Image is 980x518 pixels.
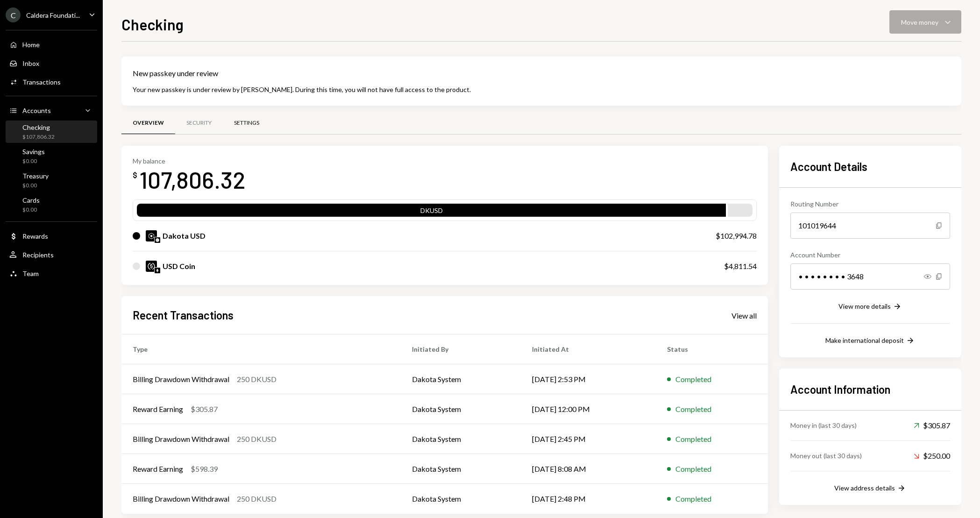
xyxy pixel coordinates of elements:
[838,302,891,310] div: View more details
[137,206,726,219] div: DKUSD
[656,334,768,364] th: Status
[834,484,895,492] div: View address details
[521,334,656,364] th: Initiated At
[22,251,54,259] div: Recipients
[914,450,950,461] div: $250.00
[22,133,55,141] div: $107,806.32
[133,433,229,445] div: Billing Drawdown Withdrawal
[163,261,195,272] div: USD Coin
[191,463,218,475] div: $598.39
[401,484,521,514] td: Dakota System
[121,111,175,135] a: Overview
[6,102,97,119] a: Accounts
[133,374,229,385] div: Billing Drawdown Withdrawal
[22,123,55,131] div: Checking
[6,55,97,71] a: Inbox
[521,454,656,484] td: [DATE] 8:08 AM
[731,310,757,320] a: View all
[6,73,97,90] a: Transactions
[139,165,246,194] div: 107,806.32
[237,493,277,504] div: 250 DKUSD
[6,265,97,282] a: Team
[146,261,157,272] img: USDC
[175,111,223,135] a: Security
[155,268,160,273] img: ethereum-mainnet
[234,119,259,127] div: Settings
[133,119,164,127] div: Overview
[237,433,277,445] div: 250 DKUSD
[22,106,51,114] div: Accounts
[6,169,97,192] a: Treasury$0.00
[22,59,39,67] div: Inbox
[223,111,270,135] a: Settings
[401,364,521,394] td: Dakota System
[22,157,45,165] div: $0.00
[133,404,183,415] div: Reward Earning
[163,230,206,241] div: Dakota USD
[401,454,521,484] td: Dakota System
[22,206,40,214] div: $0.00
[521,364,656,394] td: [DATE] 2:53 PM
[22,182,49,190] div: $0.00
[521,484,656,514] td: [DATE] 2:48 PM
[675,463,711,475] div: Completed
[790,250,950,260] div: Account Number
[6,246,97,263] a: Recipients
[186,119,212,127] div: Security
[155,237,160,243] img: base-mainnet
[790,382,950,397] h2: Account Information
[133,170,137,180] div: $
[6,121,97,143] a: Checking$107,806.32
[6,227,97,244] a: Rewards
[133,493,229,504] div: Billing Drawdown Withdrawal
[675,404,711,415] div: Completed
[6,36,97,53] a: Home
[790,159,950,174] h2: Account Details
[133,85,950,94] div: Your new passkey is under review by [PERSON_NAME]. During this time, you will not have full acces...
[675,374,711,385] div: Completed
[401,334,521,364] th: Initiated By
[6,193,97,216] a: Cards$0.00
[133,157,246,165] div: My balance
[790,451,862,461] div: Money out (last 30 days)
[838,302,902,312] button: View more details
[22,172,49,180] div: Treasury
[790,420,857,430] div: Money in (last 30 days)
[26,11,80,19] div: Caldera Foundati...
[133,307,234,323] h2: Recent Transactions
[914,420,950,431] div: $305.87
[790,263,950,290] div: • • • • • • • • 3648
[825,336,915,346] button: Make international deposit
[133,68,950,79] div: New passkey under review
[716,230,757,241] div: $102,994.78
[22,196,40,204] div: Cards
[825,336,904,344] div: Make international deposit
[121,334,401,364] th: Type
[22,148,45,156] div: Savings
[675,433,711,445] div: Completed
[401,424,521,454] td: Dakota System
[731,311,757,320] div: View all
[521,424,656,454] td: [DATE] 2:45 PM
[121,15,184,34] h1: Checking
[675,493,711,504] div: Completed
[22,41,40,49] div: Home
[133,463,183,475] div: Reward Earning
[401,394,521,424] td: Dakota System
[191,404,218,415] div: $305.87
[6,145,97,167] a: Savings$0.00
[834,483,906,494] button: View address details
[521,394,656,424] td: [DATE] 12:00 PM
[22,78,61,86] div: Transactions
[6,7,21,22] div: C
[790,199,950,209] div: Routing Number
[22,270,39,277] div: Team
[146,230,157,241] img: DKUSD
[237,374,277,385] div: 250 DKUSD
[790,213,950,239] div: 101019644
[724,261,757,272] div: $4,811.54
[22,232,48,240] div: Rewards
